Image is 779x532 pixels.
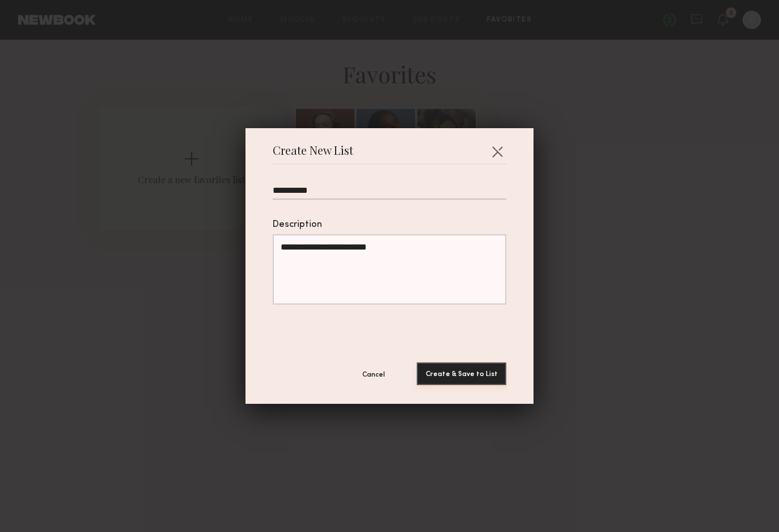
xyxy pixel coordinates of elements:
[273,234,506,305] textarea: Description
[273,220,506,230] div: Description
[488,142,506,161] button: Close
[340,363,408,386] button: Cancel
[417,362,506,385] button: Create & Save to List
[273,146,353,163] span: Create New List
